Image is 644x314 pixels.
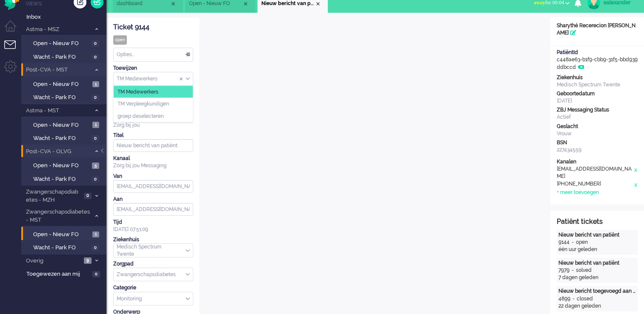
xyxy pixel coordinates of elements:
div: Zorg bij jou Messaging [113,162,193,169]
div: Tijd [113,219,193,226]
span: 0 [92,245,99,251]
span: 0 [92,176,99,183]
span: 0 [92,135,99,142]
li: TM Verpleegkundigen [114,98,193,110]
span: Astma - MST [25,107,91,115]
span: 9 [84,257,92,264]
div: één uur geleden [558,246,636,253]
div: 9144 [558,239,570,246]
span: Post-CVA - OLVG [25,148,91,156]
span: Open - Nieuw FO [33,40,89,48]
span: 0 [92,54,99,60]
span: 0 [92,271,100,277]
span: Open - Nieuw FO [33,231,90,239]
div: [DATE] [557,97,638,105]
div: - [570,239,576,246]
a: Toegewezen aan mij 0 [25,269,106,278]
div: Categorie [113,284,193,291]
span: 1 [92,231,99,238]
div: Kanalen [557,158,638,166]
a: Wacht - Park FO 0 [25,92,106,102]
span: Wacht - Park FO [33,244,89,252]
div: solved [576,267,592,274]
div: Aan [113,196,193,203]
div: Close tab [242,0,249,7]
div: c448ae63-b1f9-cbb9-31f5-bbd939ddbccd [550,49,644,71]
div: Nieuw bericht van patiënt [558,260,636,267]
span: 1 [92,81,99,88]
div: x [633,180,638,189]
div: Ticket 9144 [113,23,193,32]
div: - [570,295,577,303]
div: [EMAIL_ADDRESS][DOMAIN_NAME] [557,166,633,180]
li: Admin menu [4,60,23,80]
div: open [576,239,588,246]
a: Open - Nieuw FO 5 [25,160,106,170]
div: Assign Group [113,72,193,86]
span: TM Verpleegkundigen [117,100,169,108]
span: 1 [92,122,99,128]
a: Inbox [25,12,106,21]
div: Zorg bij jou [113,122,193,129]
div: Vrouw [557,130,638,137]
div: 7979 [558,267,570,274]
li: Tickets menu [4,40,23,60]
li: groep deselecteren [114,110,193,122]
a: Open - Nieuw FO 0 [25,38,106,48]
div: Geboortedatum [557,90,638,97]
span: groep deselecteren [117,112,164,120]
a: Wacht - Park FO 0 [25,243,106,252]
span: 0 [92,40,99,47]
li: TM Medewerkers [114,86,193,98]
div: closed [577,295,593,303]
li: Dashboard menu [4,20,23,40]
div: PatiëntId [557,49,638,56]
span: 0 [92,94,99,101]
div: Ziekenhuis [557,74,638,81]
span: Open - Nieuw FO [33,162,90,170]
div: open [113,35,127,45]
div: Actief [557,114,638,121]
div: Zorgpad [113,260,193,268]
span: Wacht - Park FO [33,175,89,183]
span: Open - Nieuw FO [33,80,90,88]
div: Kanaal [113,155,193,162]
div: [DATE] 07:51:09 [113,219,193,233]
div: Patiënt tickets [557,217,638,227]
div: Nieuw bericht van patiënt [558,231,636,239]
div: Sharythé Recerecion [PERSON_NAME] [550,22,644,37]
div: [PHONE_NUMBER] [557,180,633,189]
span: Wacht - Park FO [33,53,89,61]
a: Wacht - Park FO 0 [25,174,106,183]
div: 227434559 [557,146,638,154]
div: Titel [113,132,193,139]
a: Wacht - Park FO 0 [25,52,106,61]
div: 7 dagen geleden [558,274,636,281]
div: x [633,166,638,180]
div: - [570,267,576,274]
span: Overig [25,257,81,265]
span: Astma - MSZ [25,26,91,34]
div: Nieuw bericht toegevoegd aan gesprek [558,288,636,295]
span: Toegewezen aan mij [26,270,90,278]
div: Geslacht [557,123,638,130]
div: 22 dagen geleden [558,303,636,310]
body: Rich Text Area. Press ALT-0 for help. [3,3,335,18]
span: Zwangerschapsdiabetes - MST [25,208,91,224]
div: + meer toevoegen [557,189,599,196]
div: Ziekenhuis [113,236,193,243]
span: Wacht - Park FO [33,94,89,102]
div: Medisch Spectrum Twente [557,81,638,88]
a: Open - Nieuw FO 1 [25,120,106,129]
a: Open - Nieuw FO 1 [25,79,106,88]
div: ZBJ Messaging Status [557,106,638,114]
div: Close tab [315,0,321,7]
span: Zwangerschapsdiabetes - MZH [25,188,81,204]
span: Inbox [26,13,106,21]
span: 0 [84,193,92,199]
span: 5 [92,163,99,169]
span: Open - Nieuw FO [33,121,90,129]
div: Van [113,173,193,180]
span: Wacht - Park FO [33,134,89,143]
div: Close tab [170,0,177,7]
